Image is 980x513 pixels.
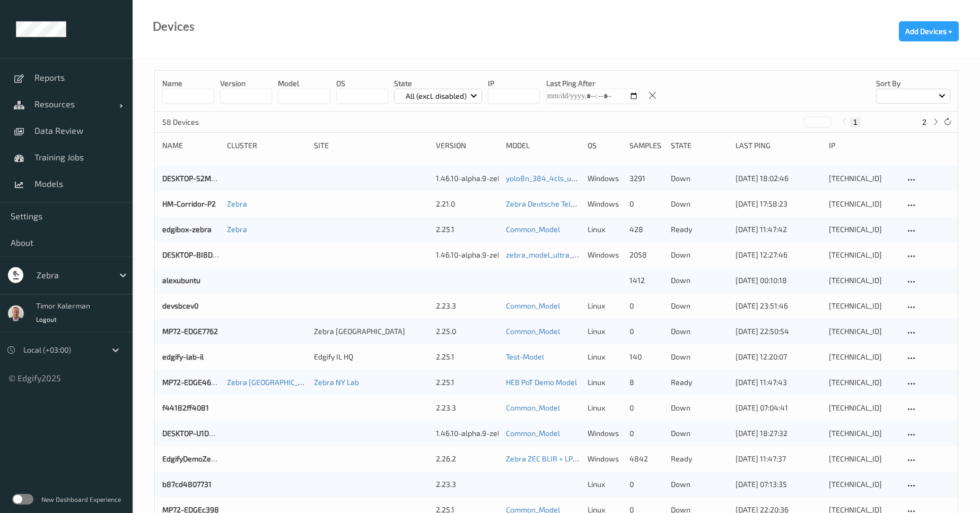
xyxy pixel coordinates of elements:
p: Name [162,78,214,89]
a: MP72-EDGE7762 [162,327,218,336]
p: ready [671,454,728,464]
p: windows [588,199,622,209]
div: [DATE] 11:47:37 [736,454,821,464]
div: Edgify IL HQ [314,352,428,362]
a: f44182ff4081 [162,403,209,412]
p: 58 Devices [162,117,242,127]
p: down [671,403,728,413]
a: HEB PoT Demo Model [506,378,577,387]
a: DESKTOP-U1D5Q6T [162,429,226,438]
div: 2.25.1 [436,352,498,362]
div: [TECHNICAL_ID] [829,403,897,413]
div: 2.26.2 [436,454,498,464]
div: [TECHNICAL_ID] [829,275,897,286]
p: State [394,78,483,89]
div: 2.23.3 [436,403,498,413]
div: [DATE] 11:47:43 [736,377,821,388]
p: model [278,78,330,89]
p: down [671,479,728,490]
div: [DATE] 11:47:42 [736,224,821,235]
div: 1.46.10-alpha.9-zebra_cape_town [436,250,498,260]
div: 1.46.10-alpha.9-zebra_cape_town [436,428,498,439]
p: linux [588,326,622,337]
a: DESKTOP-S2MKSFO [162,174,229,183]
p: windows [588,454,622,464]
div: Model [506,140,580,151]
div: 2058 [629,250,664,260]
div: 0 [629,479,664,490]
div: [DATE] 00:10:18 [736,275,821,286]
div: 2.23.3 [436,479,498,490]
p: down [671,301,728,311]
div: Site [314,140,428,151]
div: [DATE] 18:27:32 [736,428,821,439]
p: windows [588,173,622,184]
p: linux [588,403,622,413]
a: Test-Model [506,352,544,361]
a: b87cd4807731 [162,480,212,489]
div: 2.25.1 [436,377,498,388]
a: Zebra NY Lab [314,378,359,387]
p: OS [336,78,388,89]
div: 8 [629,377,664,388]
div: 0 [629,301,664,311]
div: 2.23.3 [436,301,498,311]
div: [DATE] 18:02:46 [736,173,821,184]
div: ip [829,140,897,151]
p: ready [671,377,728,388]
div: Last Ping [736,140,821,151]
div: [DATE] 12:20:07 [736,352,821,362]
a: EdgifyDemoZebraZEC [162,454,235,463]
p: All (excl. disabled) [402,91,470,101]
div: Name [162,140,220,151]
div: State [671,140,728,151]
div: 0 [629,199,664,209]
button: Add Devices + [899,21,959,41]
div: 4842 [629,454,664,464]
a: Common_Model [506,301,560,310]
a: Zebra [227,225,247,234]
div: [TECHNICAL_ID] [829,479,897,490]
div: [DATE] 07:13:35 [736,479,821,490]
p: ready [671,224,728,235]
div: 2.25.1 [436,224,498,235]
a: Zebra [227,199,247,208]
div: [TECHNICAL_ID] [829,224,897,235]
a: edgibox-zebra [162,225,212,234]
p: linux [588,479,622,490]
div: 0 [629,428,664,439]
div: 0 [629,326,664,337]
a: HM-Corridor-P2 [162,199,216,208]
p: windows [588,250,622,260]
p: Sort by [876,78,950,89]
p: down [671,326,728,337]
a: DESKTOP-BI8D2E0 [162,250,225,259]
p: down [671,428,728,439]
div: [TECHNICAL_ID] [829,352,897,362]
div: Zebra [GEOGRAPHIC_DATA] [314,326,428,337]
p: linux [588,352,622,362]
button: 1 [850,117,861,127]
a: alexubuntu [162,276,200,285]
div: [DATE] 23:51:46 [736,301,821,311]
a: Common_Model [506,403,560,412]
div: [DATE] 22:50:54 [736,326,821,337]
p: down [671,275,728,286]
a: Zebra ZEC BLIR + LP Model 05082025 3 epoch [DATE] 0957 Auto Save [506,454,738,463]
a: devsbcev0 [162,301,198,310]
p: down [671,250,728,260]
p: Last Ping After [546,78,639,89]
div: [TECHNICAL_ID] [829,173,897,184]
p: down [671,199,728,209]
div: [TECHNICAL_ID] [829,326,897,337]
a: Zebra Deutsche Telekom Demo [DATE] (v2) [DATE] 15:18 Auto Save [506,199,728,208]
div: [TECHNICAL_ID] [829,250,897,260]
p: IP [488,78,540,89]
div: [DATE] 12:27:46 [736,250,821,260]
p: down [671,352,728,362]
a: MP72-EDGE46bb [162,378,220,387]
a: Common_Model [506,429,560,438]
div: [DATE] 17:58:23 [736,199,821,209]
p: down [671,173,728,184]
div: [TECHNICAL_ID] [829,199,897,209]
